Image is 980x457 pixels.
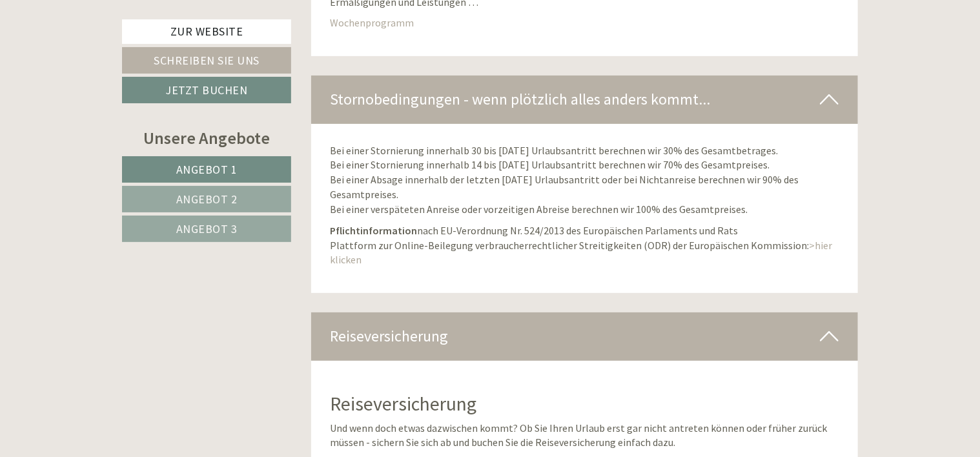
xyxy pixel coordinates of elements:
strong: Pflichtinformation [331,224,418,237]
a: Schreiben Sie uns [122,47,291,74]
div: Guten Tag, wie können wir Ihnen helfen? [10,35,205,74]
h2: Reiseversicherung [331,393,839,414]
span: Angebot 3 [176,221,238,236]
a: Wochenprogramm [331,16,414,29]
a: Jetzt buchen [122,77,291,103]
div: Inso Sonnenheim [19,37,199,48]
span: Angebot 2 [176,192,238,207]
button: Senden [425,336,509,363]
p: Bei einer Stornierung innerhalb 30 bis [DATE] Urlaubsantritt berechnen wir 30% des Gesamtbetrages... [331,143,839,217]
span: Angebot 1 [176,162,238,177]
div: [DATE] [231,10,278,32]
div: Stornobedingungen - wenn plötzlich alles anders kommt... [311,76,859,123]
a: Zur Website [122,19,291,44]
p: Und wenn doch etwas dazwischen kommt? Ob Sie Ihren Urlaub erst gar nicht antreten können oder frü... [331,421,839,451]
div: Reiseversicherung [311,312,859,360]
div: Unsere Angebote [122,126,291,150]
small: 22:34 [19,63,199,72]
p: nach EU-Verordnung Nr. 524/2013 des Europäischen Parlaments und Rats Plattform zur Online-Beilegu... [331,223,839,268]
